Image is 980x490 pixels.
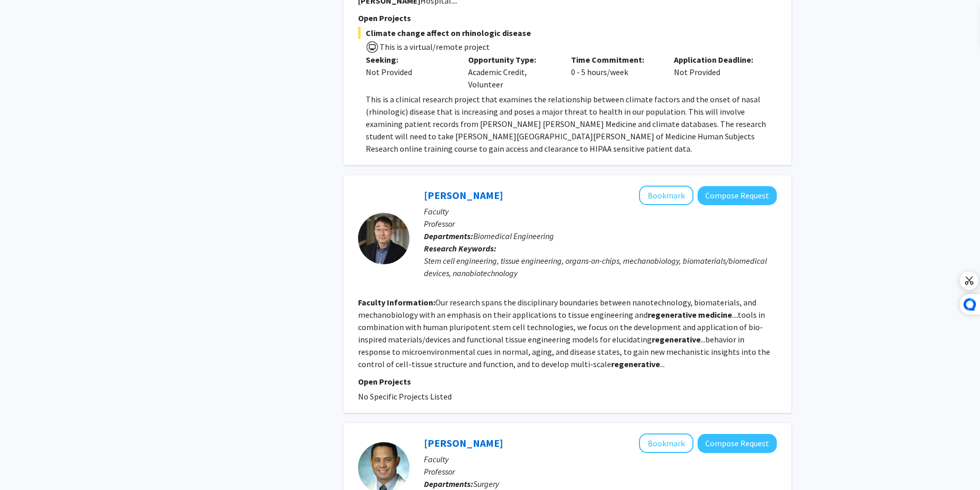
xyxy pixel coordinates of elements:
p: Faculty [424,453,777,465]
a: [PERSON_NAME] [424,189,503,202]
iframe: Chat [8,444,44,482]
b: regenerative [648,310,697,320]
p: This is a clinical research project that examines the relationship between climate factors and th... [366,93,777,155]
p: Professor [424,465,777,478]
span: This is a virtual/remote project [379,42,490,52]
b: Departments: [424,231,473,241]
b: medicine [698,310,732,320]
div: Not Provided [366,66,453,78]
button: Add Shaun Kunisaki to Bookmarks [639,433,693,453]
fg-read-more: Our research spans the disciplinary boundaries between nanotechnology, biomaterials, and mechanob... [358,297,770,369]
div: Not Provided [666,53,769,90]
p: Time Commitment: [571,53,658,66]
div: Academic Credit, Volunteer [460,53,563,90]
p: Open Projects [358,375,777,388]
span: Biomedical Engineering [473,231,554,241]
a: [PERSON_NAME] [424,437,503,449]
span: Climate change affect on rhinologic disease [358,27,777,39]
button: Compose Request to Deok-Ho Kim [698,186,777,205]
p: Seeking: [366,53,453,66]
b: Faculty Information: [358,297,435,307]
p: Opportunity Type: [468,53,556,66]
span: No Specific Projects Listed [358,391,452,402]
b: regenerative [652,334,701,344]
b: Departments: [424,479,473,489]
span: Surgery [473,479,499,489]
p: Faculty [424,205,777,217]
button: Add Deok-Ho Kim to Bookmarks [639,186,693,205]
b: Research Keywords: [424,243,496,253]
button: Compose Request to Shaun Kunisaki [698,434,777,453]
div: 0 - 5 hours/week [563,53,666,90]
div: Stem cell engineering, tissue engineering, organs-on-chips, mechanobiology, biomaterials/biomedic... [424,255,777,279]
p: Open Projects [358,12,777,24]
b: regenerative [611,359,660,369]
p: Professor [424,217,777,230]
p: Application Deadline: [674,53,761,66]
